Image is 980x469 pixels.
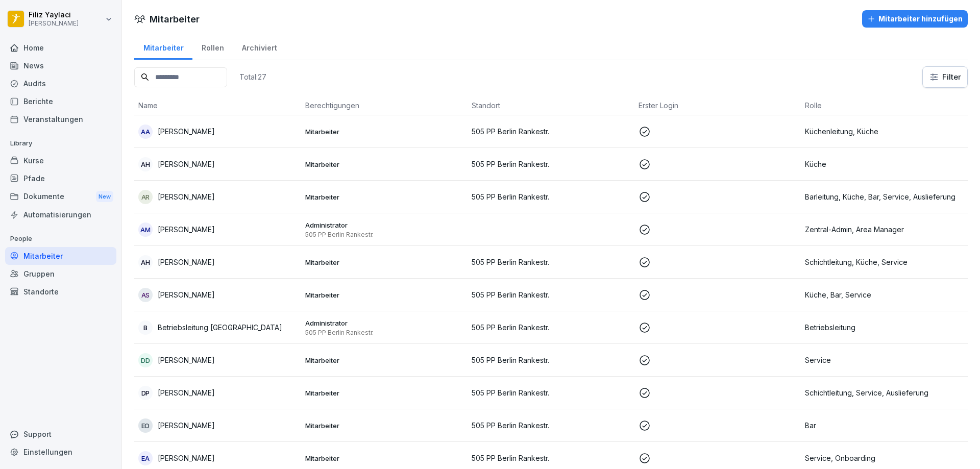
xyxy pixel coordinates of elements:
[472,322,630,333] p: 505 PP Berlin Rankestr.
[158,224,215,235] p: [PERSON_NAME]
[5,187,116,206] a: DokumenteNew
[867,13,963,24] div: Mitarbeiter hinzufügen
[805,126,964,137] p: Küchenleitung, Küche
[150,12,200,26] h1: Mitarbeiter
[158,387,215,398] p: [PERSON_NAME]
[29,20,79,27] p: [PERSON_NAME]
[138,288,153,302] div: AS
[5,39,116,57] a: Home
[805,322,964,333] p: Betriebsleitung
[805,257,964,267] p: Schichtleitung, Küche, Service
[305,454,464,463] p: Mitarbeiter
[472,289,630,300] p: 505 PP Berlin Rankestr.
[5,75,116,92] a: Audits
[29,11,79,19] p: Filiz Yaylaci
[472,126,630,137] p: 505 PP Berlin Rankestr.
[305,258,464,267] p: Mitarbeiter
[472,159,630,169] p: 505 PP Berlin Rankestr.
[805,387,964,398] p: Schichtleitung, Service, Auslieferung
[134,96,301,115] th: Name
[5,57,116,75] a: News
[305,421,464,430] p: Mitarbeiter
[472,420,630,431] p: 505 PP Berlin Rankestr.
[138,353,153,367] div: DD
[472,387,630,398] p: 505 PP Berlin Rankestr.
[929,72,961,82] div: Filter
[134,34,192,60] a: Mitarbeiter
[5,135,116,152] p: Library
[305,160,464,169] p: Mitarbeiter
[923,67,967,87] button: Filter
[301,96,468,115] th: Berechtigungen
[634,96,801,115] th: Erster Login
[805,224,964,235] p: Zentral-Admin, Area Manager
[138,255,153,269] div: AH
[805,355,964,365] p: Service
[5,169,116,187] a: Pfade
[158,289,215,300] p: [PERSON_NAME]
[305,329,464,337] p: 505 PP Berlin Rankestr.
[5,265,116,283] a: Gruppen
[5,206,116,224] a: Automatisierungen
[305,388,464,398] p: Mitarbeiter
[805,289,964,300] p: Küche, Bar, Service
[5,231,116,247] p: People
[158,126,215,137] p: [PERSON_NAME]
[5,283,116,301] a: Standorte
[158,322,282,333] p: Betriebsleitung [GEOGRAPHIC_DATA]
[5,443,116,461] a: Einstellungen
[138,386,153,400] div: DP
[158,257,215,267] p: [PERSON_NAME]
[305,127,464,136] p: Mitarbeiter
[862,10,968,28] button: Mitarbeiter hinzufügen
[138,125,153,139] div: AA
[472,453,630,463] p: 505 PP Berlin Rankestr.
[801,96,968,115] th: Rolle
[305,231,464,239] p: 505 PP Berlin Rankestr.
[138,418,153,433] div: EO
[805,159,964,169] p: Küche
[5,187,116,206] div: Dokumente
[5,425,116,443] div: Support
[468,96,634,115] th: Standort
[158,159,215,169] p: [PERSON_NAME]
[305,356,464,365] p: Mitarbeiter
[305,318,464,328] p: Administrator
[5,92,116,110] a: Berichte
[158,191,215,202] p: [PERSON_NAME]
[138,451,153,465] div: EA
[138,320,153,335] div: B
[5,247,116,265] a: Mitarbeiter
[158,453,215,463] p: [PERSON_NAME]
[192,34,233,60] a: Rollen
[805,453,964,463] p: Service, Onboarding
[138,223,153,237] div: AM
[472,355,630,365] p: 505 PP Berlin Rankestr.
[138,157,153,171] div: AH
[305,192,464,202] p: Mitarbeiter
[305,220,464,230] p: Administrator
[5,152,116,169] a: Kurse
[805,191,964,202] p: Barleitung, Küche, Bar, Service, Auslieferung
[96,191,113,203] div: New
[805,420,964,431] p: Bar
[472,191,630,202] p: 505 PP Berlin Rankestr.
[472,257,630,267] p: 505 PP Berlin Rankestr.
[5,110,116,128] a: Veranstaltungen
[233,34,286,60] a: Archiviert
[158,355,215,365] p: [PERSON_NAME]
